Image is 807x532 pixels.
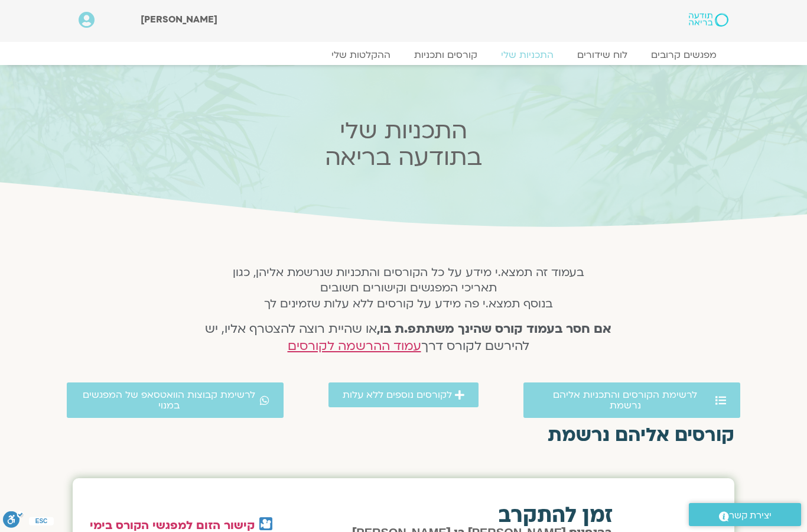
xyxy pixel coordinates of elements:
[141,13,217,26] span: [PERSON_NAME]
[689,503,801,526] a: יצירת קשר
[402,49,489,61] a: קורסים ותכניות
[81,390,257,411] span: לרשימת קבוצות הוואטסאפ של המפגשים במנוי
[315,505,614,526] h2: זמן להתקרב
[259,517,272,530] img: 🎦
[343,390,452,400] span: לקורסים נוספים ללא עלות
[288,338,421,355] a: עמוד ההרשמה לקורסים
[639,49,728,61] a: מפגשים קרובים
[67,382,284,418] a: לרשימת קבוצות הוואטסאפ של המפגשים במנוי
[328,382,479,407] a: לקורסים נוספים ללא עלות
[377,320,611,338] strong: אם חסר בעמוד קורס שהינך משתתפ.ת בו,
[172,118,635,171] h2: התכניות שלי בתודעה בריאה
[79,49,728,61] nav: Menu
[320,49,402,61] a: ההקלטות שלי
[190,265,627,312] h5: בעמוד זה תמצא.י מידע על כל הקורסים והתכניות שנרשמת אליהן, כגון תאריכי המפגשים וקישורים חשובים בנו...
[489,49,565,61] a: התכניות שלי
[538,390,712,411] span: לרשימת הקורסים והתכניות אליהם נרשמת
[565,49,639,61] a: לוח שידורים
[73,424,734,446] h2: קורסים אליהם נרשמת
[523,382,740,418] a: לרשימת הקורסים והתכניות אליהם נרשמת
[190,321,627,355] h4: או שהיית רוצה להצטרף אליו, יש להירשם לקורס דרך
[729,508,772,524] span: יצירת קשר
